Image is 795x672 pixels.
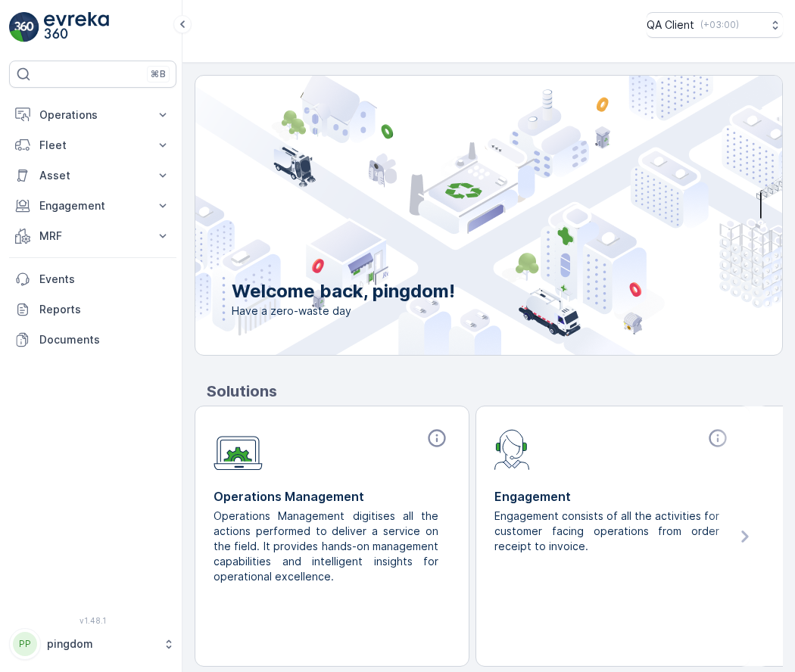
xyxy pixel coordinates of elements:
span: v 1.48.1 [9,616,176,625]
a: Events [9,264,176,294]
p: ⌘B [151,68,166,80]
img: module-icon [214,428,263,471]
button: Engagement [9,191,176,221]
p: Events [39,272,170,287]
button: Operations [9,100,176,130]
a: Reports [9,294,176,325]
p: Welcome back, pingdom! [232,279,455,303]
p: Operations Management digitises all the actions performed to deliver a service on the field. It p... [214,509,438,584]
p: Engagement consists of all the activities for customer facing operations from order receipt to in... [494,509,719,554]
p: Operations Management [214,487,450,506]
p: Documents [39,332,170,347]
img: logo [9,12,39,42]
a: Documents [9,325,176,355]
img: city illustration [127,76,782,355]
p: MRF [39,229,146,244]
p: pingdom [47,636,155,652]
div: PP [13,632,37,656]
p: Reports [39,302,170,317]
p: Operations [39,107,146,123]
button: QA Client(+03:00) [647,12,783,38]
button: MRF [9,221,176,251]
p: QA Client [647,17,694,33]
button: Asset [9,160,176,191]
img: module-icon [494,428,530,470]
button: Fleet [9,130,176,160]
p: Solutions [207,380,783,403]
span: Have a zero-waste day [232,303,455,319]
p: Engagement [39,198,146,213]
p: Fleet [39,138,146,153]
p: Asset [39,168,146,183]
button: PPpingdom [9,628,176,660]
p: ( +03:00 ) [700,19,739,31]
p: Engagement [494,487,731,506]
img: logo_light-DOdMpM7g.png [44,12,109,42]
